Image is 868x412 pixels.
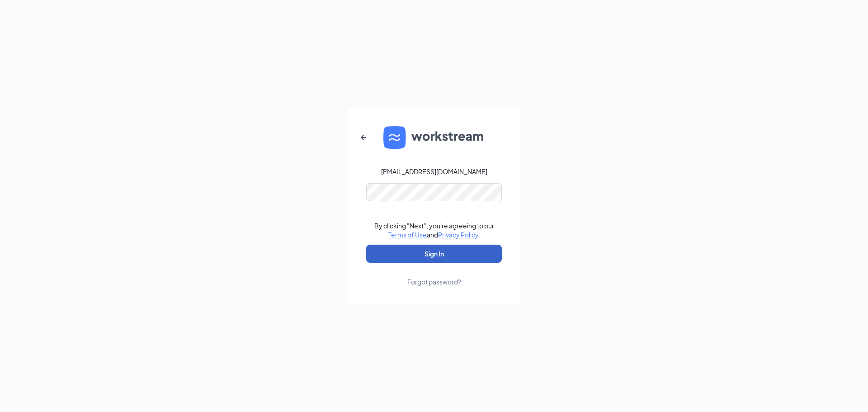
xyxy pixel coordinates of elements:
[383,126,485,149] img: WS logo and Workstream text
[388,231,427,239] a: Terms of Use
[407,263,461,286] a: Forgot password?
[353,127,374,148] button: ArrowLeftNew
[366,245,502,263] button: Sign In
[374,221,494,239] div: By clicking "Next", you're agreeing to our and .
[358,132,369,143] svg: ArrowLeftNew
[381,167,487,176] div: [EMAIL_ADDRESS][DOMAIN_NAME]
[407,277,461,286] div: Forgot password?
[438,231,478,239] a: Privacy Policy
